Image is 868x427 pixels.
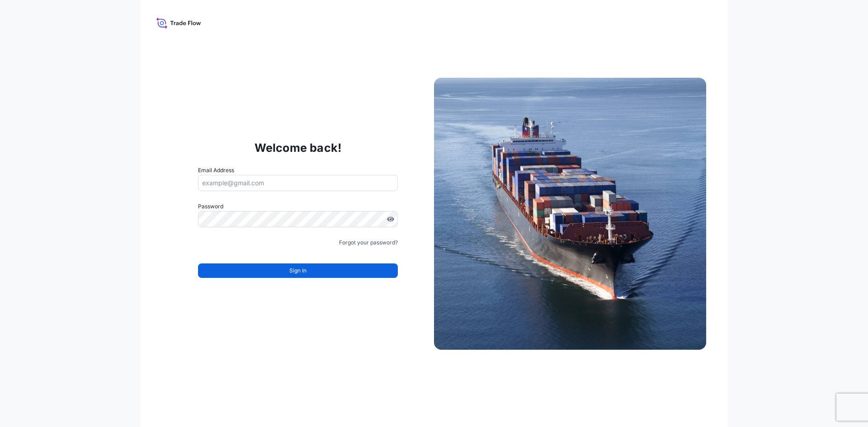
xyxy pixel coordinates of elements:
label: Password [198,202,398,211]
input: example@gmail.com [198,175,398,191]
label: Email Address [198,166,234,175]
p: Welcome back! [255,141,342,155]
span: Sign In [289,266,307,275]
img: Ship illustration [434,78,706,350]
button: Sign In [198,263,398,278]
button: Show password [387,216,394,223]
a: Forgot your password? [339,238,398,247]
